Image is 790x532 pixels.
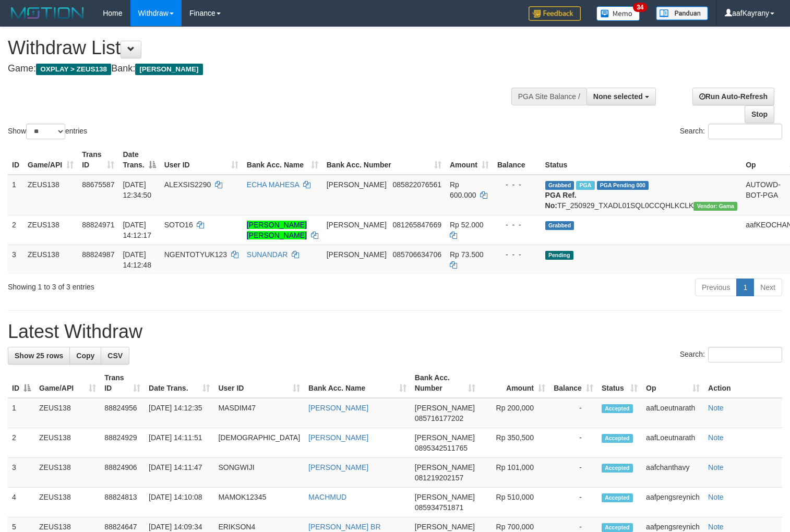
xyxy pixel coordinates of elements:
button: None selected [586,88,656,105]
td: 88824906 [100,458,145,488]
th: Date Trans.: activate to sort column ascending [145,368,214,398]
span: [PERSON_NAME] [327,221,387,229]
th: ID [8,145,23,175]
span: Copy 085716177202 to clipboard [415,414,463,422]
span: Marked by aafpengsreynich [576,181,594,190]
div: PGA Site Balance / [511,88,586,105]
input: Search: [708,124,782,139]
a: Note [708,433,724,442]
span: Accepted [602,434,633,443]
th: Bank Acc. Name: activate to sort column ascending [243,145,322,175]
a: Previous [695,279,737,296]
th: Status [541,145,742,175]
span: [DATE] 14:12:48 [123,250,151,269]
td: ZEUS138 [35,458,100,488]
a: MACHMUD [308,493,346,501]
div: - - - [497,220,537,230]
span: Copy 085822076561 to clipboard [393,180,441,189]
td: 3 [8,458,35,488]
td: [DATE] 14:11:47 [145,458,214,488]
span: Copy 085934751871 to clipboard [415,503,463,512]
span: CSV [107,352,123,360]
td: aafLoeutnarath [642,398,704,428]
a: [PERSON_NAME] [308,463,368,471]
a: [PERSON_NAME] [PERSON_NAME] [247,221,307,239]
span: 88675587 [82,180,114,189]
span: Accepted [602,464,633,473]
a: [PERSON_NAME] [308,433,368,442]
span: Vendor URL: https://trx31.1velocity.biz [693,202,737,211]
td: 88824956 [100,398,145,428]
a: Stop [745,105,774,123]
th: Balance: activate to sort column ascending [549,368,597,398]
th: User ID: activate to sort column ascending [160,145,243,175]
th: Date Trans.: activate to sort column descending [118,145,160,175]
span: [PERSON_NAME] [135,64,202,75]
a: Copy [69,347,101,365]
th: Status: activate to sort column ascending [597,368,642,398]
label: Search: [680,124,782,139]
td: 2 [8,428,35,458]
span: [PERSON_NAME] [415,433,475,442]
td: [DATE] 14:11:51 [145,428,214,458]
td: MASDIM47 [214,398,304,428]
span: None selected [593,92,643,101]
span: OXPLAY > ZEUS138 [36,64,111,75]
td: aafchanthavy [642,458,704,488]
td: MAMOK12345 [214,488,304,517]
span: 34 [633,3,647,12]
span: Copy 085706634706 to clipboard [393,250,441,259]
td: SONGWIJI [214,458,304,488]
th: Trans ID: activate to sort column ascending [100,368,145,398]
th: Bank Acc. Number: activate to sort column ascending [322,145,446,175]
td: [DEMOGRAPHIC_DATA] [214,428,304,458]
td: - [549,398,597,428]
td: - [549,458,597,488]
img: MOTION_logo.png [8,5,87,21]
a: 1 [736,279,754,296]
a: ECHA MAHESA [247,180,299,189]
a: Note [708,463,724,471]
td: Rp 350,500 [480,428,549,458]
td: aafLoeutnarath [642,428,704,458]
td: Rp 101,000 [480,458,549,488]
span: Rp 600.000 [450,180,476,199]
span: NGENTOTYUK123 [164,250,227,259]
span: [PERSON_NAME] [415,463,475,471]
th: Balance [493,145,541,175]
span: Grabbed [545,181,574,190]
td: - [549,488,597,517]
span: ALEXSIS2290 [164,180,211,189]
td: TF_250929_TXADL01SQL0CCQHLKCLK [541,175,742,215]
th: Action [704,368,782,398]
a: Note [708,404,724,412]
div: Showing 1 to 3 of 3 entries [8,277,321,292]
span: Copy 081219202157 to clipboard [415,474,463,482]
a: Next [753,279,782,296]
a: [PERSON_NAME] [308,404,368,412]
span: 88824971 [82,221,114,229]
td: 2 [8,215,23,245]
img: Feedback.jpg [529,6,581,21]
span: Accepted [602,523,633,532]
input: Search: [708,347,782,362]
span: [PERSON_NAME] [415,404,475,412]
th: Amount: activate to sort column ascending [480,368,549,398]
span: Rp 73.500 [450,250,484,259]
td: Rp 510,000 [480,488,549,517]
img: Button%20Memo.svg [596,6,640,21]
a: Note [708,493,724,501]
th: User ID: activate to sort column ascending [214,368,304,398]
td: [DATE] 14:10:08 [145,488,214,517]
span: SOTO16 [164,221,193,229]
span: Copy 0895342511765 to clipboard [415,444,468,452]
span: 88824987 [82,250,114,259]
div: - - - [497,179,537,190]
span: Accepted [602,404,633,413]
span: Rp 52.000 [450,221,484,229]
span: Grabbed [545,221,574,230]
td: 88824929 [100,428,145,458]
span: [DATE] 14:12:17 [123,221,151,239]
label: Search: [680,347,782,362]
h1: Latest Withdraw [8,321,782,342]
